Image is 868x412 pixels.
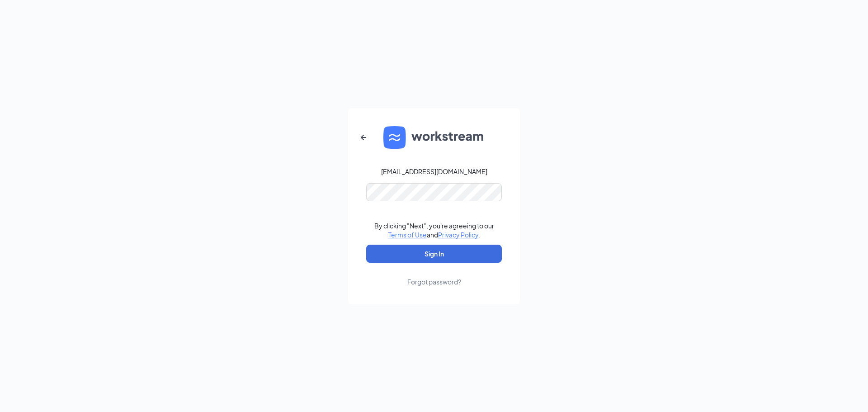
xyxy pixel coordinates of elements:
[353,127,374,148] button: ArrowLeftNew
[374,221,494,239] div: By clicking "Next", you're agreeing to our and .
[407,263,461,286] a: Forgot password?
[366,245,502,263] button: Sign In
[388,231,427,239] a: Terms of Use
[407,277,461,286] div: Forgot password?
[358,132,369,143] svg: ArrowLeftNew
[438,231,478,239] a: Privacy Policy
[381,167,487,176] div: [EMAIL_ADDRESS][DOMAIN_NAME]
[383,126,485,149] img: WS logo and Workstream text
